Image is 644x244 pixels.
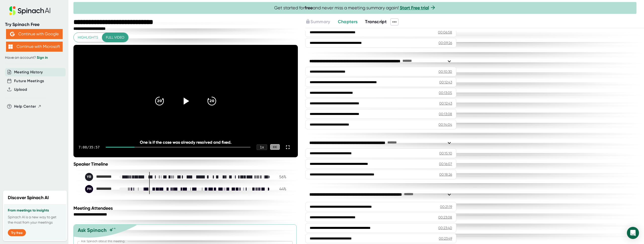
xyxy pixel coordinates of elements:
button: Continue with Microsoft [6,42,63,52]
img: Aehbyd4JwY73AAAAAElFTkSuQmCC [10,32,15,36]
div: Try Spinach Free [5,22,63,27]
div: 00:12:43 [439,101,452,106]
div: Have an account? [5,55,63,60]
h3: From meetings to insights [8,208,62,212]
div: 00:23:08 [438,215,452,220]
div: CC [270,144,280,150]
span: Summary [310,19,330,24]
div: 00:23:49 [439,236,452,241]
button: Chapters [338,18,358,25]
b: free [305,5,313,11]
button: Highlights [74,33,102,42]
div: Yoni Ramon [85,173,115,181]
button: Transcript [365,18,387,25]
span: Chapters [338,19,358,24]
div: Ask Spinach [78,227,107,233]
div: 00:21:19 [440,204,452,209]
button: Full video [102,33,128,42]
a: Sign in [37,55,48,60]
div: 00:15:10 [439,151,452,156]
div: One is if the case was already resolved and fixed. [96,140,275,145]
p: Spinach AI is a new way to get the most from your meetings [8,215,62,225]
h2: Discover Spinach AI [8,194,49,201]
div: 1 x [257,144,267,150]
button: Future Meetings [14,78,44,84]
span: Get started for and never miss a meeting summary again! [274,5,436,11]
span: Transcript [365,19,387,24]
div: 00:12:43 [439,80,452,85]
button: Upload [14,87,27,93]
div: 00:10:30 [438,69,452,74]
button: Meeting History [14,69,43,75]
div: 56 % [274,174,286,179]
div: 00:16:07 [439,161,452,166]
button: Summary [305,18,330,25]
span: Highlights [78,34,98,41]
div: 00:14:04 [438,122,452,127]
div: Open Intercom Messenger [627,227,639,239]
a: Start Free trial [400,5,429,11]
div: Meeting Attendees [73,205,299,211]
div: Speaker Timeline [73,161,298,167]
div: PH [85,185,93,193]
div: 00:13:05 [439,90,452,95]
button: Try free [8,229,26,236]
button: Continue with Google [6,29,63,39]
div: Ping Huang [85,185,115,193]
div: YR [85,173,93,181]
div: 00:13:08 [439,111,452,116]
div: 00:09:26 [438,40,452,45]
div: 44 % [274,187,286,191]
div: 7:08 / 35:57 [78,145,100,149]
span: Help Center [14,104,36,109]
button: Help Center [14,104,42,109]
div: 00:06:58 [438,30,452,35]
span: Full video [106,34,124,41]
div: 00:23:40 [438,225,452,230]
div: 00:18:26 [439,172,452,177]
